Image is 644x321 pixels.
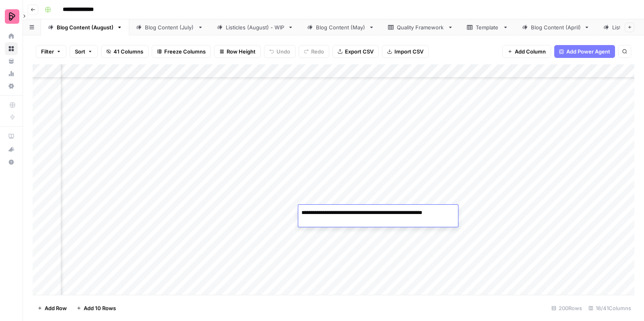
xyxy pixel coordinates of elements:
a: Home [5,30,18,43]
button: Add Column [502,45,551,58]
a: Blog Content (July) [129,19,210,35]
div: Listicles (August) - WIP [226,23,285,31]
div: Listicles [612,23,633,31]
img: Preply Logo [5,9,19,24]
div: Blog Content (August) [57,23,114,31]
button: Add 10 Rows [72,302,121,315]
button: What's new? [5,143,18,156]
button: Export CSV [332,45,379,58]
div: Quality Framework [397,23,444,31]
a: Blog Content (May) [300,19,381,35]
span: 41 Columns [114,47,143,56]
button: Freeze Columns [152,45,211,58]
span: Redo [311,47,324,56]
a: Blog Content (April) [515,19,597,35]
span: Add Column [515,47,546,56]
span: Import CSV [394,47,423,56]
span: Add 10 Rows [84,304,116,312]
button: Undo [264,45,295,58]
a: Blog Content (August) [41,19,129,35]
button: Help + Support [5,156,18,169]
span: Filter [41,47,54,56]
a: AirOps Academy [5,130,18,143]
a: Quality Framework [381,19,460,35]
div: Template [476,23,500,31]
a: Browse [5,42,18,55]
a: Listicles (August) - WIP [210,19,300,35]
button: Import CSV [382,45,429,58]
span: Add Row [45,304,67,312]
button: Add Power Agent [554,45,615,58]
div: Blog Content (May) [316,23,365,31]
span: Freeze Columns [164,47,206,56]
span: Export CSV [345,47,374,56]
a: Your Data [5,55,18,68]
a: Template [460,19,515,35]
div: Blog Content (July) [145,23,194,31]
button: Workspace: Preply [5,6,18,27]
div: 200 Rows [548,302,585,315]
a: Settings [5,80,18,93]
div: 18/41 Columns [585,302,634,315]
span: Sort [75,47,85,56]
div: Blog Content (April) [531,23,581,31]
button: Row Height [214,45,261,58]
span: Row Height [227,47,256,56]
button: Add Row [33,302,72,315]
div: What's new? [5,143,17,155]
button: Sort [70,45,98,58]
button: 41 Columns [101,45,149,58]
button: Redo [299,45,329,58]
a: Usage [5,67,18,80]
button: Filter [36,45,66,58]
span: Add Power Agent [566,47,610,56]
span: Undo [277,47,290,56]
